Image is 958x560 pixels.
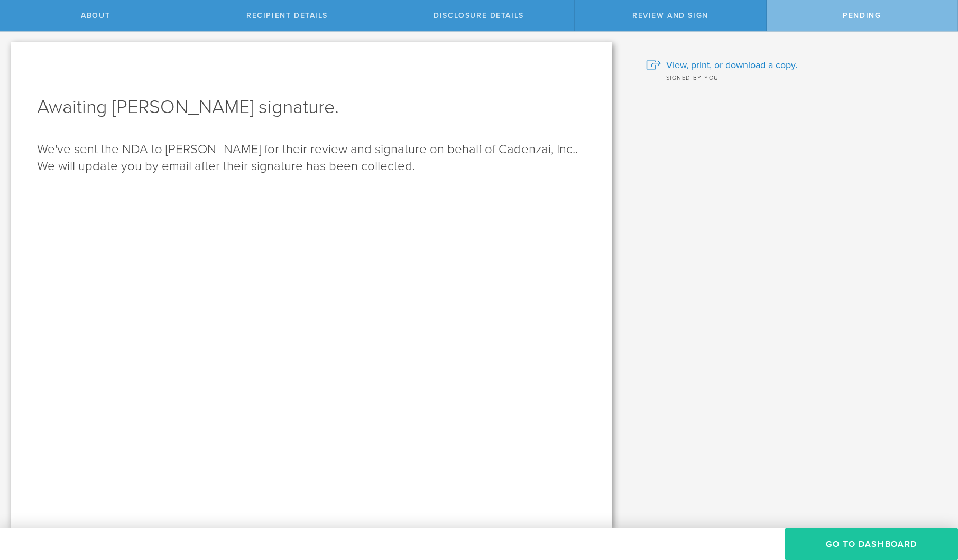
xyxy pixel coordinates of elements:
span: Disclosure details [434,11,524,20]
h1: Awaiting [PERSON_NAME] signature. [37,95,586,120]
span: Pending [843,11,881,20]
span: About [81,11,110,20]
button: Go to dashboard [785,528,958,560]
span: Review and sign [632,11,708,20]
span: Recipient details [246,11,328,20]
p: We've sent the NDA to [PERSON_NAME] for their review and signature on behalf of Cadenzai, Inc.. W... [37,141,586,175]
span: View, print, or download a copy. [666,58,797,72]
div: Signed by you [646,72,942,82]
